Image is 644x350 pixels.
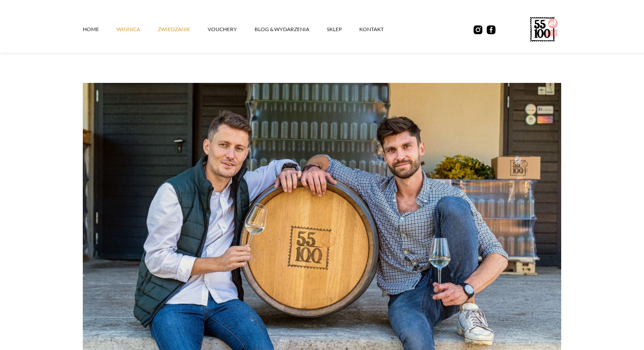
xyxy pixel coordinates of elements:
a: SKLEP [327,16,359,43]
a: winnica [117,16,158,43]
a: kontakt [359,16,401,43]
a: ZWIEDZANIE [158,16,208,43]
a: Home [83,16,117,43]
a: vouchery [208,16,255,43]
a: Blog & Wydarzenia [255,16,327,43]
